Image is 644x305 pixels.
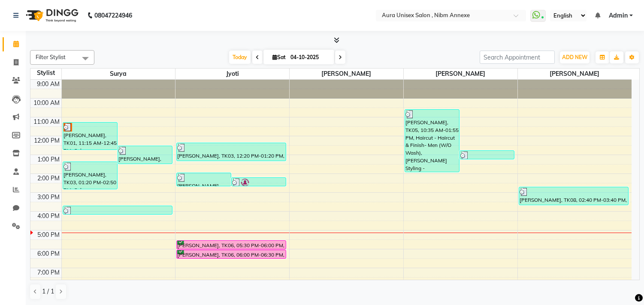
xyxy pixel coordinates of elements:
span: [PERSON_NAME] [290,69,403,79]
span: Admin [609,11,628,20]
div: 5:00 PM [36,230,61,239]
div: 11:00 AM [32,117,61,126]
div: [PERSON_NAME], TK07, 02:10 PM-02:40 PM, Beauty Threading - Eyebrows,Beauty Threading - Upperlips [232,178,286,186]
div: [PERSON_NAME], TK06, 06:00 PM-06:30 PM, Nail Art - Gel Polish [177,250,286,258]
button: ADD NEW [560,51,590,63]
div: 10:00 AM [32,99,61,108]
span: Surya [62,69,175,79]
div: [PERSON_NAME], TK01, 11:15 AM-12:45 PM, Colour- Schwarzkoph Regular(Root Touch Up) [63,123,117,150]
span: [PERSON_NAME] [518,69,632,79]
span: 1 / 1 [42,287,54,296]
b: 08047224946 [94,3,132,27]
div: [PERSON_NAME], TK08, 02:40 PM-03:40 PM, Waxing (Italian) - Full Hands (F),Waxing (Italian) - Unde... [519,187,629,205]
div: [PERSON_NAME], TK04, 12:30 PM-01:30 PM, Haircut - Haircut & Finish- Men (W/O Wash),[PERSON_NAME] ... [118,146,172,164]
span: Sat [270,54,288,60]
div: ABHISHEK, TK02, 12:45 PM-01:15 PM, Haircut - Kids Haircut {W/O WASH) [460,151,514,159]
div: [PERSON_NAME], TK05, 10:35 AM-01:55 PM, Haircut - Haircut & Finish- Men (W/O Wash),[PERSON_NAME] ... [405,110,459,172]
div: Stylist [30,69,61,78]
div: 9:00 AM [35,80,61,89]
span: [PERSON_NAME] [404,69,517,79]
span: Today [229,51,251,64]
input: Search Appointment [480,51,555,64]
div: [PERSON_NAME], TK08, 01:55 PM-02:40 PM, Beauty Threading - Eyebrows,Waxing (Italian) - Upperlips [177,173,231,186]
div: 3:00 PM [36,193,61,202]
div: 1:00 PM [36,155,61,164]
input: 2025-10-04 [288,51,331,64]
div: [PERSON_NAME], TK06, 05:30 PM-06:00 PM, Nails - Regular Manicure [177,241,286,249]
div: [PERSON_NAME], TK03, 12:20 PM-01:20 PM, Beauty Threading - Eyebrows,Nail Art - Gel Polish Removal... [177,143,286,161]
span: Filter Stylist [36,54,66,60]
div: 12:00 PM [32,136,61,145]
img: logo [22,3,81,27]
span: ADD NEW [562,54,587,60]
span: Jyoti [175,69,289,79]
div: 7:00 PM [36,268,61,277]
div: [PERSON_NAME], TK08, 03:40 PM-04:10 PM, Hairwash - Shampoo And Conditioning (Upto Mid Length) [63,206,172,214]
div: 6:00 PM [36,249,61,258]
div: 4:00 PM [36,212,61,221]
div: [PERSON_NAME], TK03, 01:20 PM-02:50 PM, Colour- Schwarzkoph Regular(Root Touch Up) [63,162,117,189]
div: 2:00 PM [36,174,61,183]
